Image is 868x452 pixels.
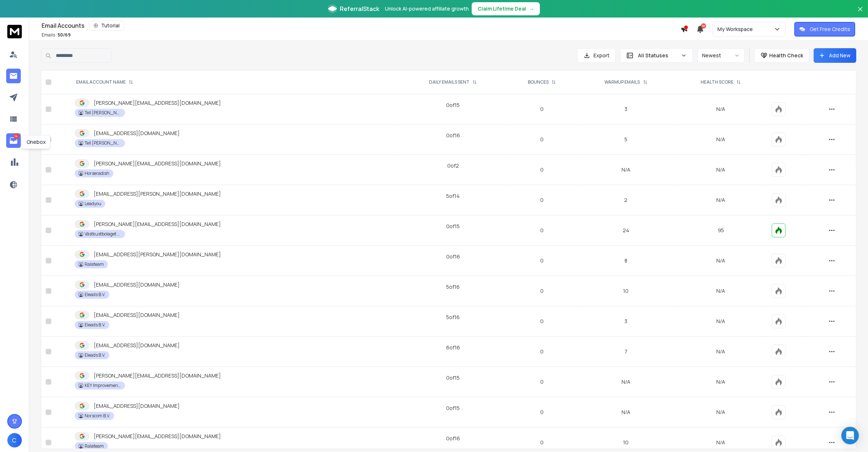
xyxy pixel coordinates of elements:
[94,281,180,288] p: [EMAIL_ADDRESS][DOMAIN_NAME]
[577,48,616,63] button: Export
[42,32,71,38] p: Emails :
[674,215,767,246] td: 95
[85,292,105,298] p: Eleads B.V.
[7,433,22,448] button: C
[577,276,675,306] td: 10
[94,130,180,137] p: [EMAIL_ADDRESS][DOMAIN_NAME]
[446,435,460,442] div: 0 of 16
[22,135,50,149] div: Onebox
[94,251,221,258] p: [EMAIL_ADDRESS][PERSON_NAME][DOMAIN_NAME]
[85,110,121,116] p: Tell [PERSON_NAME]
[701,23,706,28] span: 50
[529,5,534,12] span: →
[511,318,573,325] p: 0
[446,374,460,382] div: 0 of 15
[511,378,573,386] p: 0
[446,132,460,139] div: 0 of 16
[446,314,460,321] div: 5 of 16
[605,79,640,85] p: WARMUP EMAILS
[446,344,460,351] div: 6 of 16
[511,287,573,295] p: 0
[794,22,855,37] button: Get Free Credits
[577,215,675,246] td: 24
[511,166,573,173] p: 0
[94,160,221,167] p: [PERSON_NAME][EMAIL_ADDRESS][DOMAIN_NAME]
[638,52,678,59] p: All Statuses
[447,162,459,169] div: 0 of 2
[511,136,573,143] p: 0
[85,171,109,176] p: Horseradish
[85,413,110,419] p: Norscom B.V.
[511,257,573,264] p: 0
[717,26,756,33] p: My Workspace
[679,409,763,416] p: N/A
[446,192,460,200] div: 5 of 14
[446,101,460,109] div: 0 of 15
[472,2,540,15] button: Claim Lifetime Deal→
[94,342,180,349] p: [EMAIL_ADDRESS][DOMAIN_NAME]
[577,367,675,397] td: N/A
[679,106,763,113] p: N/A
[13,133,19,139] p: 14
[446,223,460,230] div: 0 of 15
[679,257,763,264] p: N/A
[679,136,763,143] p: N/A
[85,322,105,328] p: Eleads B.V.
[577,397,675,428] td: N/A
[94,311,180,319] p: [EMAIL_ADDRESS][DOMAIN_NAME]
[94,190,221,198] p: [EMAIL_ADDRESS][PERSON_NAME][DOMAIN_NAME]
[577,246,675,276] td: 8
[94,99,221,107] p: [PERSON_NAME][EMAIL_ADDRESS][DOMAIN_NAME]
[58,32,71,38] span: 50 / 69
[94,372,221,379] p: [PERSON_NAME][EMAIL_ADDRESS][DOMAIN_NAME]
[89,20,124,31] button: Tutorial
[528,79,549,85] p: BOUNCES
[810,26,850,33] p: Get Free Credits
[577,94,675,125] td: 3
[856,4,865,22] button: Close banner
[814,48,856,63] button: Add New
[85,140,121,146] p: Tell [PERSON_NAME]
[94,433,221,440] p: [PERSON_NAME][EMAIL_ADDRESS][DOMAIN_NAME]
[679,348,763,355] p: N/A
[754,48,809,63] button: Health Check
[446,253,460,260] div: 0 of 16
[577,337,675,367] td: 7
[511,196,573,204] p: 0
[511,409,573,416] p: 0
[76,79,133,85] div: EMAIL ACCOUNT NAME
[701,79,733,85] p: HEALTH SCORE
[85,443,104,449] p: Ralateam
[577,185,675,215] td: 2
[340,4,379,13] span: ReferralStack
[679,439,763,446] p: N/A
[577,155,675,185] td: N/A
[446,405,460,412] div: 0 of 15
[85,261,104,267] p: Ralateam
[85,383,121,388] p: KEY Improvement B.V.
[679,287,763,295] p: N/A
[85,231,121,237] p: Västkustbolaget AB
[511,227,573,234] p: 0
[511,348,573,355] p: 0
[42,20,681,31] div: Email Accounts
[679,166,763,173] p: N/A
[385,5,469,12] p: Unlock AI-powered affiliate growth
[429,79,470,85] p: DAILY EMAILS SENT
[679,196,763,204] p: N/A
[577,306,675,337] td: 3
[94,221,221,228] p: [PERSON_NAME][EMAIL_ADDRESS][DOMAIN_NAME]
[679,318,763,325] p: N/A
[446,283,460,291] div: 5 of 16
[841,427,859,444] div: Open Intercom Messenger
[85,352,105,358] p: Eleads B.V.
[511,439,573,446] p: 0
[85,201,101,207] p: Leadyou
[94,402,180,410] p: [EMAIL_ADDRESS][DOMAIN_NAME]
[697,48,745,63] button: Newest
[577,125,675,155] td: 5
[6,133,21,148] a: 14
[679,378,763,386] p: N/A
